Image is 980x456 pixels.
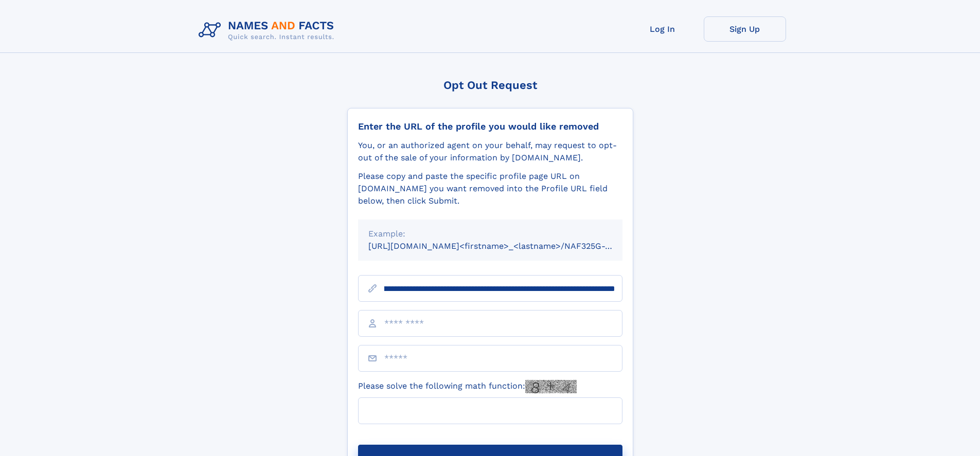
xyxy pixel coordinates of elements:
[621,16,704,42] a: Log In
[368,228,612,240] div: Example:
[347,79,633,92] div: Opt Out Request
[704,16,786,42] a: Sign Up
[358,170,622,207] div: Please copy and paste the specific profile page URL on [DOMAIN_NAME] you want removed into the Pr...
[358,121,622,132] div: Enter the URL of the profile you would like removed
[358,139,622,164] div: You, or an authorized agent on your behalf, may request to opt-out of the sale of your informatio...
[358,380,577,393] label: Please solve the following math function:
[368,241,642,251] small: [URL][DOMAIN_NAME]<firstname>_<lastname>/NAF325G-xxxxxxxx
[194,16,343,44] img: Logo Names and Facts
